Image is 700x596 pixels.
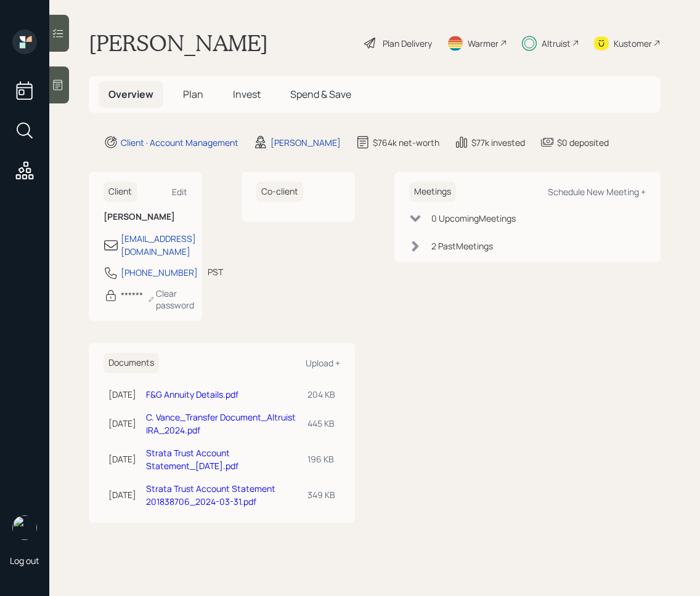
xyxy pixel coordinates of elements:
[183,87,203,101] span: Plan
[108,417,136,430] div: [DATE]
[307,488,335,501] div: 349 KB
[108,488,136,501] div: [DATE]
[431,212,516,225] div: 0 Upcoming Meeting s
[104,353,159,373] h6: Documents
[290,87,351,101] span: Spend & Save
[431,240,493,252] div: 2 Past Meeting s
[307,453,335,465] div: 196 KB
[557,136,609,149] div: $0 deposited
[306,357,340,369] div: Upload +
[89,30,268,57] h1: [PERSON_NAME]
[121,232,196,258] div: [EMAIL_ADDRESS][DOMAIN_NAME]
[373,136,439,149] div: $764k net-worth
[146,411,296,436] a: C. Vance_Transfer Document_Altruist IRA_2024.pdf
[307,417,335,430] div: 445 KB
[471,136,525,149] div: $77k invested
[468,37,499,50] div: Warmer
[307,388,335,401] div: 204 KB
[148,288,197,311] div: Clear password
[10,555,39,566] div: Log out
[146,447,238,472] a: Strata Trust Account Statement_[DATE].pdf
[614,37,652,50] div: Kustomer
[108,453,136,465] div: [DATE]
[146,483,275,507] a: Strata Trust Account Statement 201838706_2024-03-31.pdf
[409,182,456,202] h6: Meetings
[104,212,187,222] h6: [PERSON_NAME]
[146,389,238,400] a: F&G Annuity Details.pdf
[108,87,153,101] span: Overview
[271,136,341,149] div: [PERSON_NAME]
[208,265,223,278] div: PST
[233,87,261,101] span: Invest
[121,136,238,149] div: Client · Account Management
[121,266,198,279] div: [PHONE_NUMBER]
[383,37,432,50] div: Plan Delivery
[542,37,571,50] div: Altruist
[548,186,646,198] div: Schedule New Meeting +
[104,182,137,202] h6: Client
[256,182,303,202] h6: Co-client
[108,388,136,401] div: [DATE]
[12,515,37,540] img: retirable_logo.png
[172,186,187,198] div: Edit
